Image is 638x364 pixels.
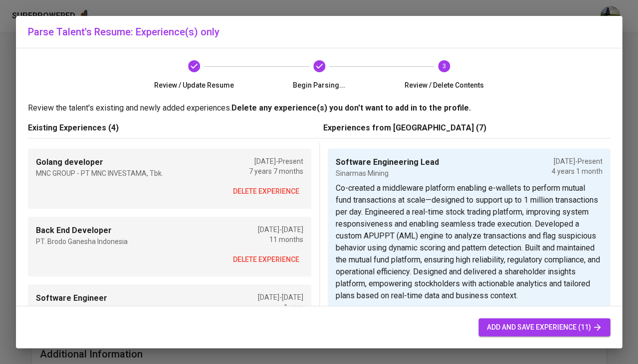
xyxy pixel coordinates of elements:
span: delete experience [233,185,299,198]
p: Back End Developer [36,225,128,237]
p: [DATE] - [DATE] [258,225,303,235]
button: delete experience [229,182,303,201]
span: delete experience [233,253,299,266]
p: PT GCP [36,304,107,314]
p: Golang developer [36,156,163,168]
p: Sinarmas Mining [336,168,439,178]
p: [DATE] - Present [551,156,602,166]
p: Review the talent's existing and newly added experiences. [28,102,610,114]
span: add and save experience (11) [486,321,602,334]
p: Software Engineering Lead [336,156,439,168]
text: 3 [442,63,446,70]
p: PT. Brodo Ganesha Indonesia [36,237,128,246]
p: Co-created a middleware platform enabling e-wallets to perform mutual fund transactions at scale—... [336,182,603,302]
p: Software Engineer [36,292,107,304]
span: Review / Delete Contents [386,80,503,90]
h6: Parse Talent's Resume: Experience(s) only [28,24,610,40]
p: Existing Experiences (4) [28,122,315,134]
p: 1 year [258,302,303,312]
p: 4 years 1 month [551,166,602,176]
p: 11 months [258,235,303,244]
p: Experiences from [GEOGRAPHIC_DATA] (7) [323,122,611,134]
span: Begin Parsing... [260,80,378,90]
p: 7 years 7 months [249,166,303,176]
button: delete experience [229,250,303,269]
span: Review / Update Resume [136,80,253,90]
b: Delete any experience(s) you don't want to add in to the profile. [231,103,470,113]
p: MNC GROUP - PT MNC INVESTAMA, Tbk. [36,168,163,178]
p: [DATE] - [DATE] [258,292,303,302]
p: [DATE] - Present [249,156,303,166]
button: add and save experience (11) [478,318,610,337]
